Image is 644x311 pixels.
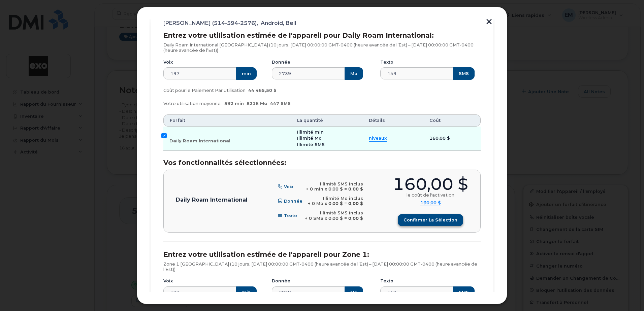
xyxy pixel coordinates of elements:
[163,101,222,106] span: Votre utilisation moyenne:
[163,32,481,39] h3: Entrez votre utilisation estimée de l'appareil pour Daily Roam International:
[345,286,363,299] button: Mo
[176,197,248,203] p: Daily Roam International
[423,127,481,151] td: 160,00 $
[453,286,475,299] button: SMS
[284,199,302,204] span: Donnée
[247,101,267,106] span: 8216 Mo
[248,88,277,93] span: 44 465,50 $
[163,262,481,272] p: Zone 1 [GEOGRAPHIC_DATA] (10 jours, [DATE] 00:00:00 GMT-0400 (heure avancée de l’Est) – [DATE] 00...
[306,186,327,192] span: + 0 min x
[270,101,291,106] span: 447 SMS
[348,201,363,206] b: 0,00 $
[380,278,393,284] label: Texto
[163,159,481,166] h3: Vos fonctionnalités sélectionnées:
[404,217,457,223] span: Confirmer la sélection
[169,138,230,143] span: Daily Roam International
[161,133,167,138] input: Daily Roam International
[345,67,363,79] button: Mo
[407,193,454,198] div: le coût de l'activation
[308,201,327,206] span: + 0 Mo x
[272,278,290,284] label: Donnée
[272,60,290,65] label: Donnée
[297,142,325,147] span: Illimité SMS
[261,21,296,26] span: Android, Bell
[224,101,244,106] span: 592 min
[163,278,173,284] label: Voix
[236,67,257,79] button: min
[348,216,363,221] b: 0,00 $
[305,216,327,221] span: + 0 SMS x
[369,135,387,142] summary: niveaux
[306,181,363,187] div: Illimité SMS inclus
[398,214,463,226] button: Confirmer la sélection
[163,88,246,93] span: Coût pour le Paiement Par Utilisation
[308,196,363,201] div: Illimité Mo inclus
[453,67,475,79] button: SMS
[284,184,293,189] span: Voix
[163,114,291,127] th: Forfait
[423,114,481,127] th: Coût
[163,21,258,26] span: [PERSON_NAME] (514-594-2576),
[163,251,481,258] h3: Entrez votre utilisation estimée de l'appareil pour Zone 1:
[163,60,173,65] label: Voix
[380,60,393,65] label: Texto
[284,213,297,218] span: Texto
[297,130,324,135] span: Illimité min
[163,42,481,53] p: Daily Roam International [GEOGRAPHIC_DATA] (10 jours, [DATE] 00:00:00 GMT-0400 (heure avancée de ...
[348,186,363,192] b: 0,00 $
[297,136,322,141] span: Illimité Mo
[291,114,363,127] th: La quantité
[236,286,257,299] button: min
[393,176,468,193] div: 160,00 $
[420,200,441,206] summary: 160,00 $
[328,216,347,221] span: 0,00 $ =
[363,114,423,127] th: Détails
[328,201,347,206] span: 0,00 $ =
[305,210,363,216] div: Illimité SMS inclus
[328,186,347,192] span: 0,00 $ =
